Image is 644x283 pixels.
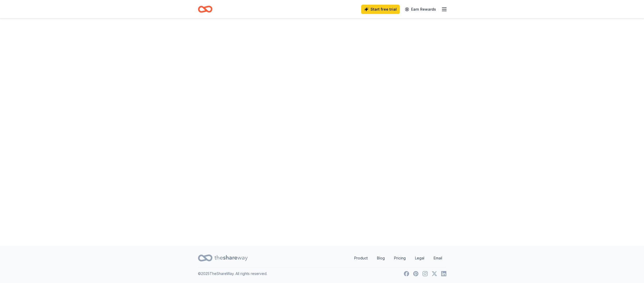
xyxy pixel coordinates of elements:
a: Product [350,253,372,263]
a: Blog [373,253,389,263]
p: © 2025 TheShareWay. All rights reserved. [198,271,267,277]
a: Home [198,3,212,15]
a: Earn Rewards [402,5,439,14]
a: Legal [411,253,428,263]
nav: quick links [350,253,446,263]
a: Email [430,253,446,263]
a: Pricing [390,253,410,263]
a: Start free trial [361,5,400,14]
